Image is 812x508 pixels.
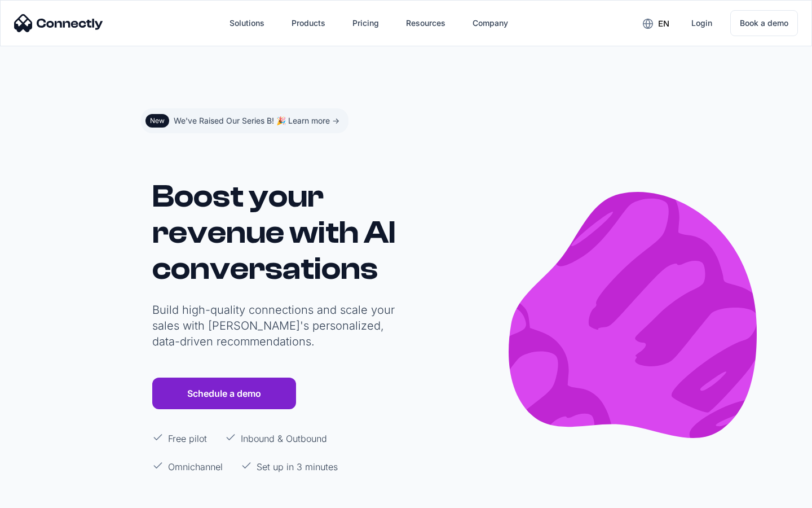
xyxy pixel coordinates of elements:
[23,488,68,504] ul: Language list
[473,15,508,31] div: Company
[14,14,103,32] img: Connectly Logo
[658,16,669,32] div: en
[257,460,338,474] p: Set up in 3 minutes
[152,302,400,349] p: Build high-quality connections and scale your sales with [PERSON_NAME]'s personalized, data-drive...
[230,15,264,31] div: Solutions
[343,10,388,37] a: Pricing
[241,432,327,445] p: Inbound & Outbound
[292,15,325,31] div: Products
[730,10,798,36] a: Book a demo
[406,15,445,31] div: Resources
[152,378,296,409] a: Schedule a demo
[152,178,400,287] h1: Boost your revenue with AI conversations
[174,113,339,129] div: We've Raised Our Series B! 🎉 Learn more ->
[691,15,712,31] div: Login
[150,116,165,125] div: New
[168,460,223,474] p: Omnichannel
[168,432,207,445] p: Free pilot
[11,487,68,504] aside: Language selected: English
[682,10,721,37] a: Login
[352,15,379,31] div: Pricing
[141,108,348,133] a: NewWe've Raised Our Series B! 🎉 Learn more ->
